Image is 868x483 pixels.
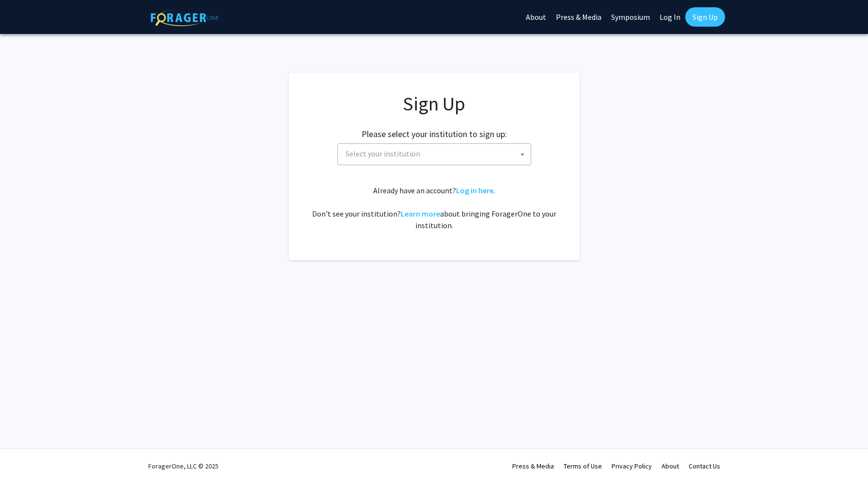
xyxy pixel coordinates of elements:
[337,143,531,165] span: Select your institution
[148,449,219,483] div: ForagerOne, LLC © 2025
[564,462,602,470] a: Terms of Use
[612,462,652,470] a: Privacy Policy
[689,462,720,470] a: Contact Us
[662,462,679,470] a: About
[456,186,493,195] a: Log in here
[685,7,725,27] a: Sign Up
[346,149,420,158] span: Select your institution
[362,129,507,140] h2: Please select your institution to sign up:
[308,92,560,115] h1: Sign Up
[512,462,554,470] a: Press & Media
[342,144,531,164] span: Select your institution
[401,209,440,218] a: Learn more about bringing ForagerOne to your institution
[308,185,560,231] div: Already have an account? . Don't see your institution? about bringing ForagerOne to your institut...
[151,9,219,26] img: ForagerOne Logo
